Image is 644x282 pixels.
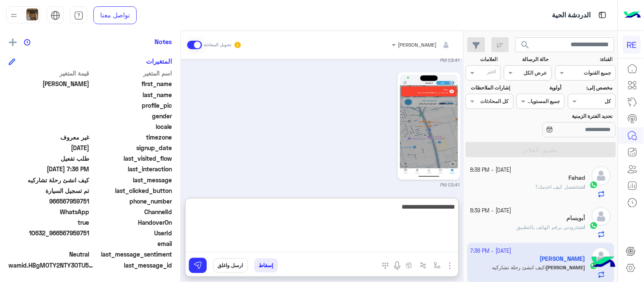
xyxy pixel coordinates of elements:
span: timezone [91,133,172,142]
img: create order [406,262,413,269]
span: null [8,122,90,131]
span: ChannelId [91,207,172,216]
img: tab [597,10,608,20]
span: [PERSON_NAME] [398,42,437,48]
span: phone_number [91,197,172,206]
span: UserId [91,229,172,237]
div: اختر [487,68,498,78]
span: gender [91,112,172,120]
img: send attachment [445,261,455,271]
span: wamid.HBgMOTY2NTY3OTU5NzUxFQIAEhgUM0FDOEJDQjNCMjM5NEU1NDE1NDcA [8,261,93,270]
b: : [577,184,585,190]
img: WhatsApp [590,181,598,189]
div: RE [623,36,641,54]
button: select flow [430,258,444,272]
button: ارسل واغلق [213,258,248,273]
small: تحويل المحادثة [204,42,232,48]
span: last_interaction [91,165,172,173]
span: null [8,112,90,120]
span: locale [91,122,172,131]
img: 1342901637187799.jpg [400,75,458,178]
img: Logo [624,6,641,24]
span: profile_pic [91,101,172,110]
h6: Notes [155,38,172,45]
span: null [8,239,90,248]
img: select flow [434,262,441,269]
img: make a call [382,262,389,269]
span: true [8,218,90,227]
span: signup_date [91,143,172,152]
img: tab [74,11,84,20]
img: defaultAdmin.png [592,207,611,226]
span: last_name [91,90,172,99]
img: WhatsApp [590,221,598,230]
label: مخصص إلى: [569,84,613,92]
a: تواصل معنا [93,6,137,24]
small: 03:41 PM [441,182,460,189]
img: defaultAdmin.png [592,166,611,185]
button: إسقاط [254,258,278,273]
span: last_clicked_button [91,186,172,195]
span: انت [578,184,585,190]
span: 0 [8,250,90,259]
small: [DATE] - 8:38 PM [471,166,512,174]
label: العلامات [467,56,498,63]
p: الدردشة الحية [552,10,591,21]
span: last_message [91,176,172,184]
button: create order [402,258,416,272]
img: userImage [26,8,38,20]
label: تحديد الفترة الزمنية [518,112,613,120]
h5: Fahad [569,174,585,181]
span: 2025-10-05T21:00:31.99Z [8,143,90,152]
img: notes [24,39,31,46]
label: حالة الرسالة [505,56,549,63]
span: HandoverOn [91,218,172,227]
span: تفضل كيف اخدمك؟ [536,184,577,190]
h6: المتغيرات [146,57,172,65]
span: last_message_id [95,261,172,270]
span: 2025-10-06T16:36:55.906Z [8,165,90,173]
img: send message [194,261,202,270]
span: 2 [8,207,90,216]
button: Trigger scenario [416,258,430,272]
button: search [515,37,536,56]
label: إشارات الملاحظات [467,84,510,92]
span: 10632_966567959751 [8,229,90,237]
img: Trigger scenario [420,262,427,269]
img: hulul-logo.png [589,248,619,278]
img: send voice note [392,261,402,271]
img: add [9,39,17,46]
span: كيف انشئ رحلة تشاركيه [8,176,90,184]
label: أولوية [518,84,562,92]
span: قيمة المتغير [8,69,90,78]
a: tab [70,6,87,24]
span: search [520,40,531,50]
span: زودني برقم الهاتف يالتطبيق [517,224,577,230]
span: غير معروف [8,133,90,142]
span: اسم المتغير [91,69,172,78]
span: last_message_sentiment [91,250,172,259]
span: 966567959751 [8,197,90,206]
small: 03:41 PM [441,57,460,64]
span: last_visited_flow [91,154,172,163]
label: القناة: [556,56,613,63]
span: email [91,239,172,248]
img: profile [8,10,19,21]
h5: أبوبسام [567,215,585,222]
span: first_name [91,79,172,88]
small: [DATE] - 8:39 PM [471,207,512,215]
span: تم تسجيل السيارة [8,186,90,195]
span: انت [578,224,585,230]
span: الكثيري [8,79,90,88]
img: tab [51,11,60,20]
button: تطبيق الفلاتر [466,142,616,157]
b: : [577,224,585,230]
span: طلب تفعيل [8,154,90,163]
